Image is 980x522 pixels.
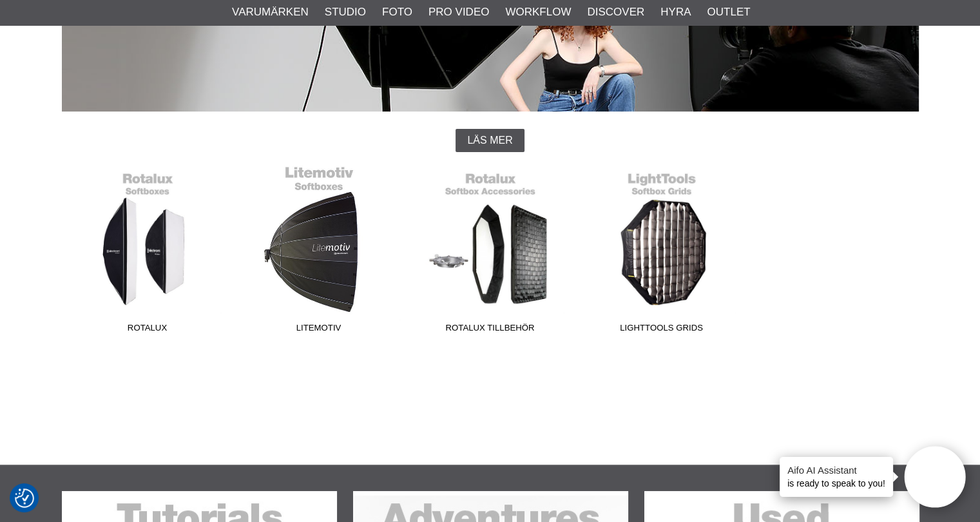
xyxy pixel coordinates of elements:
[325,4,366,21] a: Studio
[232,4,309,21] a: Varumärken
[382,4,412,21] a: Foto
[233,322,405,339] span: Litemotiv
[62,322,233,339] span: Rotalux
[787,463,885,477] h4: Aifo AI Assistant
[660,4,691,21] a: Hyra
[707,4,750,21] a: Outlet
[780,457,893,497] div: is ready to speak to you!
[576,322,747,339] span: LightTools Grids
[233,165,405,339] a: Litemotiv
[62,165,233,339] a: Rotalux
[405,165,576,339] a: Rotalux Tillbehör
[428,4,489,21] a: Pro Video
[587,4,644,21] a: Discover
[505,4,571,21] a: Workflow
[405,322,576,339] span: Rotalux Tillbehör
[576,165,747,339] a: LightTools Grids
[467,135,512,146] span: Läs mer
[15,487,34,510] button: Samtyckesinställningar
[15,488,34,508] img: Revisit consent button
